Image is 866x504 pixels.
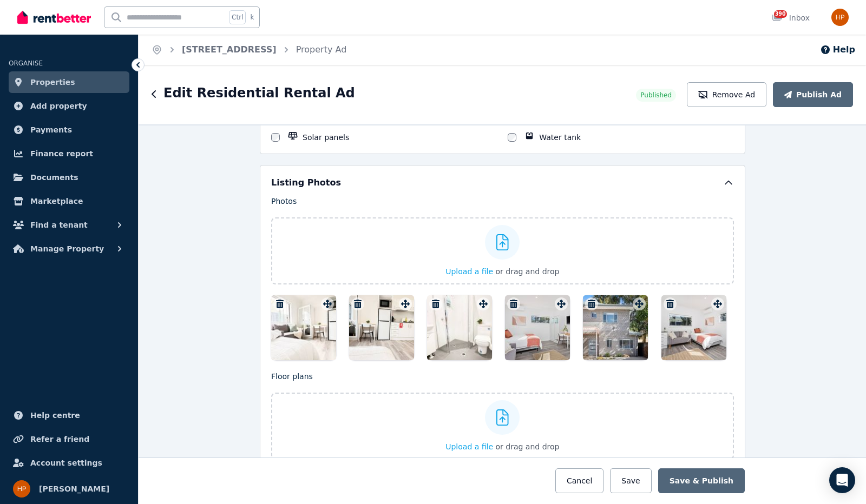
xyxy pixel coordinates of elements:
[658,468,745,493] button: Save & Publish
[30,123,72,136] span: Payments
[30,218,88,231] span: Find a tenant
[30,433,89,446] span: Refer a friend
[9,214,129,236] button: Find a tenant
[303,132,349,143] label: Solar panels
[9,143,129,164] a: Finance report
[555,468,603,493] button: Cancel
[445,267,493,276] span: Upload a file
[9,404,129,426] a: Help centre
[9,428,129,450] a: Refer a friend
[250,13,254,22] span: k
[9,119,129,141] a: Payments
[445,441,559,452] button: Upload a file or drag and drop
[9,190,129,212] a: Marketplace
[30,409,80,422] span: Help centre
[30,76,75,89] span: Properties
[445,442,493,451] span: Upload a file
[30,171,78,184] span: Documents
[229,10,246,24] span: Ctrl
[773,82,853,107] button: Publish Ad
[829,467,855,493] div: Open Intercom Messenger
[163,84,355,102] h1: Edit Residential Rental Ad
[496,442,560,451] span: or drag and drop
[831,9,849,26] img: Heidi P
[772,12,810,23] div: Inbox
[496,267,560,276] span: or drag and drop
[30,147,93,160] span: Finance report
[774,10,787,18] span: 390
[13,480,30,498] img: Heidi P
[9,95,129,117] a: Add property
[30,242,104,255] span: Manage Property
[182,44,277,55] a: [STREET_ADDRESS]
[9,452,129,474] a: Account settings
[30,195,83,208] span: Marketplace
[271,371,734,382] p: Floor plans
[610,468,651,493] button: Save
[445,266,559,277] button: Upload a file or drag and drop
[9,167,129,188] a: Documents
[9,238,129,260] button: Manage Property
[820,43,855,56] button: Help
[687,82,766,107] button: Remove Ad
[139,35,359,65] nav: Breadcrumb
[640,91,672,100] span: Published
[30,456,102,469] span: Account settings
[9,71,129,93] a: Properties
[39,482,109,495] span: [PERSON_NAME]
[9,59,43,67] span: ORGANISE
[30,100,87,112] span: Add property
[539,132,581,143] label: Water tank
[17,9,91,25] img: RentBetter
[271,176,341,189] h5: Listing Photos
[296,44,347,55] a: Property Ad
[271,196,734,207] p: Photos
